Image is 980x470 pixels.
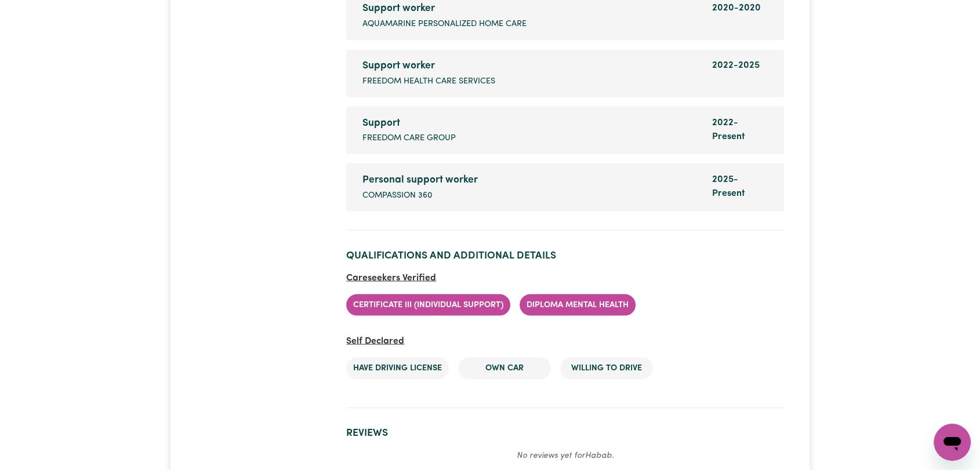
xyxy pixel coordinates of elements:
[346,336,404,345] span: Self Declared
[458,357,551,379] li: Own Car
[517,451,614,460] em: No reviews yet for Habab .
[362,59,698,74] div: Support worker
[712,118,745,141] span: 2022 - Present
[346,273,436,282] span: Careseekers Verified
[520,294,636,316] li: Diploma Mental Health
[362,132,456,144] span: Freedom care group
[362,189,433,202] span: Compassion 360
[346,357,449,379] li: Have driving license
[362,18,527,31] span: Aquamarine personalized home care
[934,424,971,461] iframe: Button to launch messaging window
[346,249,784,261] h2: Qualifications and Additional Details
[362,1,698,16] div: Support worker
[362,75,495,88] span: Freedom Health Care services
[346,294,510,316] li: Certificate III (Individual Support)
[362,115,698,130] div: Support
[712,174,745,198] span: 2025 - Present
[346,427,784,439] h2: Reviews
[560,357,653,379] li: Willing to drive
[712,61,760,70] span: 2022 - 2025
[712,3,761,13] span: 2020 - 2020
[362,172,698,187] div: Personal support worker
